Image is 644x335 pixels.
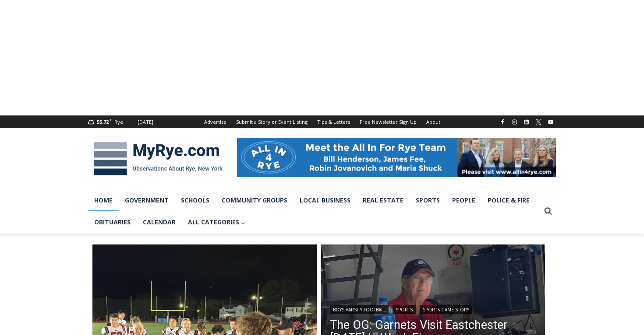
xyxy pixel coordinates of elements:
a: Obituaries [88,211,137,233]
a: Advertise [199,115,231,128]
a: Local Business [294,189,357,211]
nav: Primary Navigation [88,189,540,234]
div: | | [330,304,537,314]
a: X [533,117,544,127]
button: View Search Form [540,203,556,219]
a: Home [88,189,119,211]
a: Police & Fire [481,189,536,211]
a: All Categories [182,211,251,233]
a: Instagram [509,117,520,127]
a: YouTube [545,117,556,127]
a: Tips & Letters [312,115,355,128]
a: Schools [175,189,216,211]
span: F [110,117,112,122]
a: Facebook [497,117,508,127]
a: Sports Game Story [420,305,472,314]
a: Submit a Story or Event Listing [231,115,312,128]
a: Sports [410,189,446,211]
a: Linkedin [521,117,532,127]
img: MyRye.com [88,136,228,181]
div: Rye [114,118,123,126]
a: People [446,189,481,211]
a: About [421,115,445,128]
a: Boys Varsity Football [330,305,389,314]
nav: Secondary Navigation [199,115,445,128]
a: Government [119,189,175,211]
a: Real Estate [357,189,410,211]
span: 55.72 [97,119,109,125]
span: All Categories [188,217,245,227]
img: All in for Rye [237,138,556,177]
a: Community Groups [216,189,294,211]
div: [DATE] [138,118,153,126]
a: Sports [393,305,416,314]
a: Calendar [137,211,182,233]
a: Free Newsletter Sign Up [355,115,421,128]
